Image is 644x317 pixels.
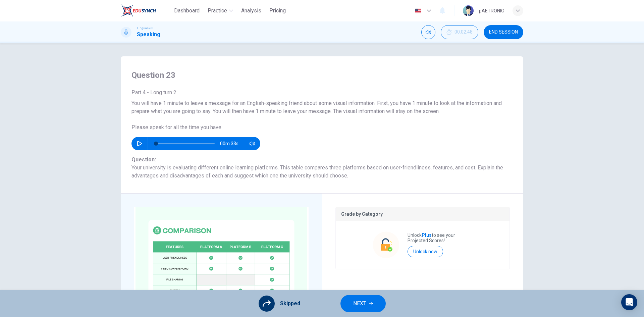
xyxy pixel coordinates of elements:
span: You will have 1 minute to leave a message for an English-speaking friend about some visual inform... [131,100,502,114]
button: 00:02:48 [441,25,478,39]
span: Please speak for all the time you have. [131,124,222,130]
div: pAETRONIO [479,7,504,15]
p: Unlock to see your Projected Scores! [408,232,473,243]
span: 00m 33s [220,137,244,150]
strong: Plus [422,232,432,238]
button: END SESSION [484,25,523,39]
div: Open Intercom Messenger [621,294,637,310]
div: Hide [441,25,478,39]
button: Unlock now [408,246,443,257]
span: NEXT [353,299,366,308]
button: Dashboard [171,5,202,17]
span: Dashboard [174,7,200,15]
span: Part 4 - Long turn 2 [131,89,176,96]
h4: Question 23 [131,70,513,81]
img: Profile picture [463,5,474,16]
span: 00:02:48 [454,30,473,35]
div: Mute [421,25,435,39]
p: Grade by Category [341,211,504,217]
span: END SESSION [489,30,518,35]
h1: Speaking [137,31,160,39]
span: Your university is evaluating different online learning platforms. This table compares three plat... [131,164,513,180]
button: NEXT [340,295,386,312]
button: Analysis [238,5,264,17]
span: Practice [208,7,227,15]
img: EduSynch logo [121,4,156,17]
span: Analysis [241,7,261,15]
span: Linguaskill [137,26,153,31]
img: en [414,8,422,13]
button: Practice [205,5,236,17]
a: EduSynch logo [121,4,171,17]
button: Pricing [267,5,288,17]
span: Pricing [269,7,286,15]
span: Skipped [280,300,300,308]
div: Question : [131,156,513,164]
